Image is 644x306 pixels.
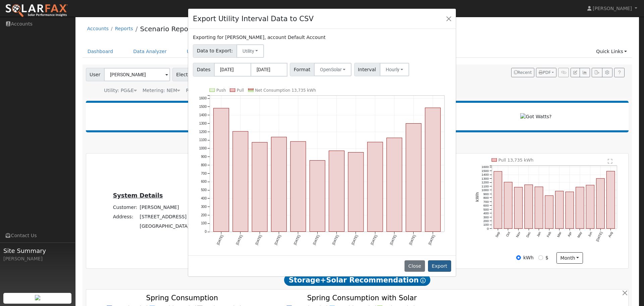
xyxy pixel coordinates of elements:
[214,108,229,231] rect: onclick=""
[201,188,207,192] text: 500
[351,234,359,245] text: [DATE]
[201,163,207,167] text: 800
[201,155,207,159] text: 900
[428,260,451,272] button: Export
[348,152,364,231] rect: onclick=""
[367,142,383,232] rect: onclick=""
[235,234,243,245] text: [DATE]
[312,234,320,245] text: [DATE]
[405,260,425,272] button: Close
[293,234,301,245] text: [DATE]
[425,108,441,232] rect: onclick=""
[444,14,453,23] button: Close
[409,234,416,245] text: [DATE]
[314,63,352,76] button: OpenSolar
[252,142,267,231] rect: onclick=""
[201,180,207,183] text: 600
[233,131,248,231] rect: onclick=""
[290,63,314,76] span: Format
[271,137,287,232] rect: onclick=""
[199,113,207,117] text: 1400
[236,44,264,58] button: Utility
[237,88,244,93] text: Pull
[428,234,435,245] text: [DATE]
[255,234,262,245] text: [DATE]
[199,146,207,150] text: 1000
[331,234,339,245] text: [DATE]
[201,213,207,217] text: 200
[310,160,325,231] rect: onclick=""
[389,234,397,245] text: [DATE]
[380,63,410,76] button: Hourly
[199,122,207,125] text: 1300
[274,234,281,245] text: [DATE]
[370,234,378,245] text: [DATE]
[199,96,207,100] text: 1600
[205,230,207,233] text: 0
[406,123,421,231] rect: onclick=""
[193,44,237,58] span: Data to Export:
[216,88,226,93] text: Push
[201,171,207,175] text: 700
[193,63,214,77] span: Dates
[216,234,224,245] text: [DATE]
[199,105,207,108] text: 1500
[354,63,380,76] span: Interval
[201,221,207,225] text: 100
[193,34,325,41] label: Exporting for [PERSON_NAME], account Default Account
[193,13,314,24] h4: Export Utility Interval Data to CSV
[290,141,306,231] rect: onclick=""
[329,151,344,232] rect: onclick=""
[201,205,207,209] text: 300
[199,130,207,133] text: 1200
[255,88,316,93] text: Net Consumption 13,735 kWh
[199,138,207,142] text: 1100
[387,138,402,231] rect: onclick=""
[201,196,207,200] text: 400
